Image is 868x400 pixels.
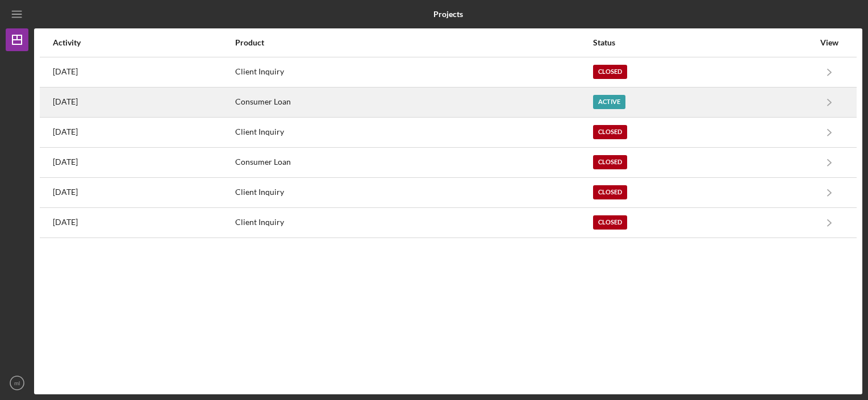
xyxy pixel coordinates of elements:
[593,155,627,169] div: Closed
[593,65,627,79] div: Closed
[235,118,592,147] div: Client Inquiry
[235,178,592,207] div: Client Inquiry
[593,215,627,230] div: Closed
[433,10,463,19] b: Projects
[593,125,627,139] div: Closed
[53,188,78,197] time: 2024-10-10 01:33
[235,148,592,177] div: Consumer Loan
[53,127,78,136] time: 2025-07-28 22:01
[53,67,78,76] time: 2025-08-06 19:41
[53,97,78,106] time: 2025-07-30 14:35
[815,38,844,47] div: View
[14,380,20,386] text: ml
[593,185,627,199] div: Closed
[235,58,592,86] div: Client Inquiry
[235,209,592,237] div: Client Inquiry
[593,38,814,47] div: Status
[235,38,592,47] div: Product
[6,372,28,394] button: ml
[53,157,78,166] time: 2024-10-10 02:58
[235,88,592,116] div: Consumer Loan
[593,95,625,109] div: Active
[53,38,234,47] div: Activity
[53,218,78,227] time: 2024-10-03 16:11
